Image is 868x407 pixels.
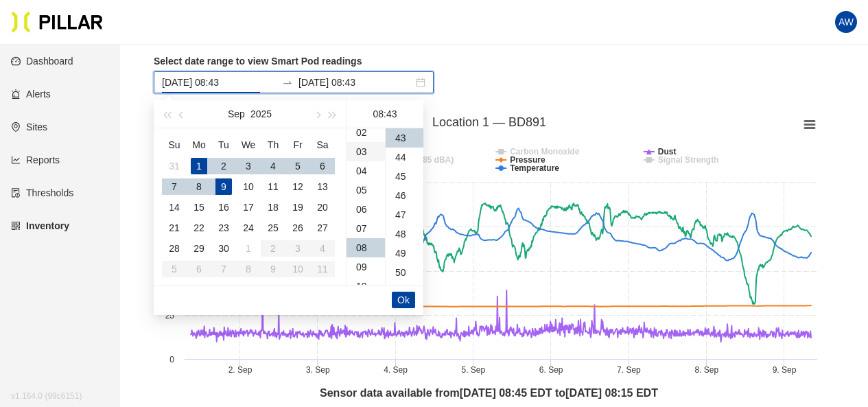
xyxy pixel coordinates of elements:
td: 2025-10-01 [236,238,261,259]
div: 7 [166,178,183,195]
td: 2025-09-07 [162,176,187,197]
th: We [236,134,261,156]
td: 2025-09-28 [162,238,187,259]
td: 2025-09-26 [285,218,310,238]
div: 22 [191,220,207,236]
div: 08:43 [352,100,418,128]
td: 2025-09-13 [310,176,335,197]
div: 48 [386,224,423,244]
td: 2025-09-10 [236,176,261,197]
div: 2 [215,158,232,174]
a: qrcodeInventory [11,220,69,231]
th: Sa [310,134,335,156]
tspan: Location 1 — BD891 [432,115,546,129]
td: 2025-09-27 [310,218,335,238]
td: 2025-09-03 [236,156,261,176]
div: 6 [314,158,331,174]
td: 2025-09-15 [187,197,211,218]
button: Ok [392,292,415,308]
th: Th [261,134,285,156]
div: 45 [386,167,423,186]
td: 2025-09-06 [310,156,335,176]
a: alertAlerts [11,89,51,100]
div: 27 [314,220,331,236]
div: 21 [166,220,183,236]
div: 09 [347,257,385,277]
div: 15 [191,199,207,216]
div: 10 [347,277,385,296]
td: 2025-09-18 [261,197,285,218]
div: 05 [347,181,385,200]
div: 25 [265,220,281,236]
tspan: 8. Sep [694,365,718,375]
div: 14 [166,199,183,216]
div: 3 [240,158,257,174]
div: 02 [347,123,385,142]
td: 2025-09-09 [211,176,236,197]
text: 0 [169,355,174,364]
td: 2025-09-19 [285,197,310,218]
tspan: 5. Sep [462,365,486,375]
div: 16 [215,199,232,216]
div: 13 [314,178,331,195]
div: 50 [386,263,423,282]
input: End date [298,75,413,90]
tspan: Temperature [510,163,559,173]
div: 06 [347,200,385,219]
td: 2025-09-24 [236,218,261,238]
td: 2025-09-14 [162,197,187,218]
a: Pillar Technologies [11,11,103,33]
a: line-chartReports [11,154,60,165]
div: 51 [386,282,423,301]
a: dashboardDashboard [11,56,73,67]
div: 03 [347,142,385,161]
div: 24 [240,220,257,236]
div: 30 [215,240,232,257]
td: 2025-09-16 [211,197,236,218]
th: Mo [187,134,211,156]
div: 23 [215,220,232,236]
div: 19 [290,199,306,216]
tspan: 7. Sep [617,365,641,375]
div: 5 [290,158,306,174]
div: 10 [240,178,257,195]
div: 04 [347,161,385,181]
td: 2025-09-22 [187,218,211,238]
tspan: Signal Strength [658,155,719,165]
label: Select date range to view Smart Pod readings [154,54,439,69]
span: AW [838,11,854,33]
div: 07 [347,219,385,238]
th: Fr [285,134,310,156]
span: swap-right [282,77,293,88]
a: exceptionThresholds [11,187,73,198]
tspan: Dust [658,147,677,156]
tspan: 6. Sep [539,365,563,375]
td: 2025-09-30 [211,238,236,259]
th: Su [162,134,187,156]
div: 28 [166,240,183,257]
td: 2025-09-20 [310,197,335,218]
div: 4 [265,158,281,174]
td: 2025-09-23 [211,218,236,238]
td: 2025-09-04 [261,156,285,176]
tspan: 3. Sep [306,365,330,375]
div: 08 [347,238,385,257]
td: 2025-08-31 [162,156,187,176]
div: 49 [386,244,423,263]
th: Tu [211,134,236,156]
div: 44 [386,148,423,167]
td: 2025-09-12 [285,176,310,197]
div: 20 [314,199,331,216]
tspan: Pressure [510,155,546,165]
td: 2025-09-05 [285,156,310,176]
div: Sensor data available from [DATE] 08:45 EDT to [DATE] 08:15 EDT [154,384,824,402]
tspan: Carbon Monoxide [510,147,580,156]
div: 9 [215,178,232,195]
div: 31 [166,158,183,174]
div: 1 [191,158,207,174]
td: 2025-09-02 [211,156,236,176]
span: to [282,77,293,88]
div: 26 [290,220,306,236]
td: 2025-09-25 [261,218,285,238]
div: 18 [265,199,281,216]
